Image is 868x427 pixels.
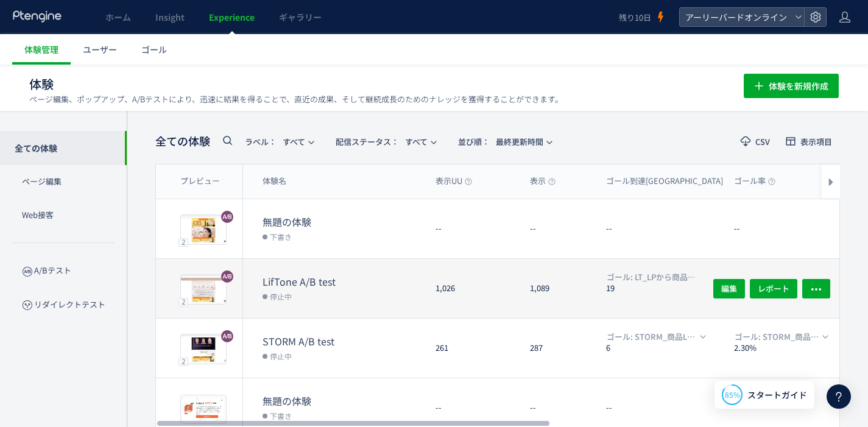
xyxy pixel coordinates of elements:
[607,330,697,344] span: ゴール: STORM_商品LPから商品ページへ
[141,43,167,55] span: ゴール
[263,334,426,348] dt: STORM A/B test
[178,357,188,365] div: 2
[750,278,797,298] button: レポート
[426,319,520,378] div: 261
[263,394,426,408] dt: 無題の体験
[721,278,737,298] span: 編集
[83,43,117,55] span: ユーザー
[180,175,220,187] span: プレビュー
[181,336,226,364] img: a27df4b6323eafd39b2df2b22afa62821757570050893.jpeg
[263,175,286,187] span: 体験名
[747,389,807,401] span: スタートガイド
[744,74,839,98] button: 体験を新規作成
[155,11,185,23] span: Insight
[520,199,596,258] div: --
[778,132,840,151] button: 表示項目
[270,290,292,302] span: 停止中
[178,238,188,246] div: 2
[800,138,832,146] span: 表示項目
[599,330,712,344] button: ゴール: STORM_商品LPから商品ページへ
[426,259,520,318] div: 1,026
[155,133,210,149] span: 全ての体験
[520,319,596,378] div: 287
[520,259,596,318] div: 1,089
[181,276,226,304] img: e0f7cdd9c59890a43fe3874767f072331757644682142.jpeg
[279,11,322,23] span: ギャラリー
[758,278,789,298] span: レポート
[105,11,131,23] span: ホーム
[270,230,292,242] span: 下書き
[607,270,697,284] span: ゴール: LT_LPから商品ページへ
[606,402,724,414] dt: --
[29,94,563,105] p: ページ編集、ポップアップ、A/Bテストにより、迅速に結果を得ることで、直近の成果、そして継続成長のためのナレッジを獲得することができます。
[458,132,543,152] span: 最終更新時間
[606,175,733,187] span: ゴール到達[GEOGRAPHIC_DATA]
[209,11,255,23] span: Experience
[734,175,775,187] span: ゴール率
[336,136,399,147] span: 配信ステータス​：
[237,132,320,151] button: ラベル：すべて
[178,297,188,306] div: 2
[606,342,724,354] dt: 6
[599,270,712,284] button: ゴール: LT_LPから商品ページへ
[755,138,770,146] span: CSV
[725,389,740,400] span: 85%
[328,132,443,151] button: 配信ステータス​：すべて
[270,409,292,422] span: 下書き
[29,76,717,93] h1: 体験
[606,283,724,294] dt: 19
[450,132,559,151] button: 並び順：最終更新時間
[263,215,426,229] dt: 無題の体験
[458,136,490,147] span: 並び順：
[263,275,426,289] dt: LifTone A/B test
[24,43,58,55] span: 体験管理
[769,74,828,98] span: 体験を新規作成
[619,12,651,23] span: 残り10日
[270,350,292,362] span: 停止中
[733,132,778,151] button: CSV
[336,132,428,152] span: すべて
[426,199,520,258] div: --
[606,223,724,235] dt: --
[530,175,556,187] span: 表示
[713,278,745,298] button: 編集
[682,8,790,26] span: アーリーバードオンライン
[245,136,277,147] span: ラベル：
[436,175,472,187] span: 表示UU
[183,398,224,421] img: 622b78c9b6c4c1ae9a1e4191b1e89b711757546726773.png
[245,132,305,152] span: すべて
[181,216,226,244] img: e0f7cdd9c59890a43fe3874767f072331757807512058.jpeg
